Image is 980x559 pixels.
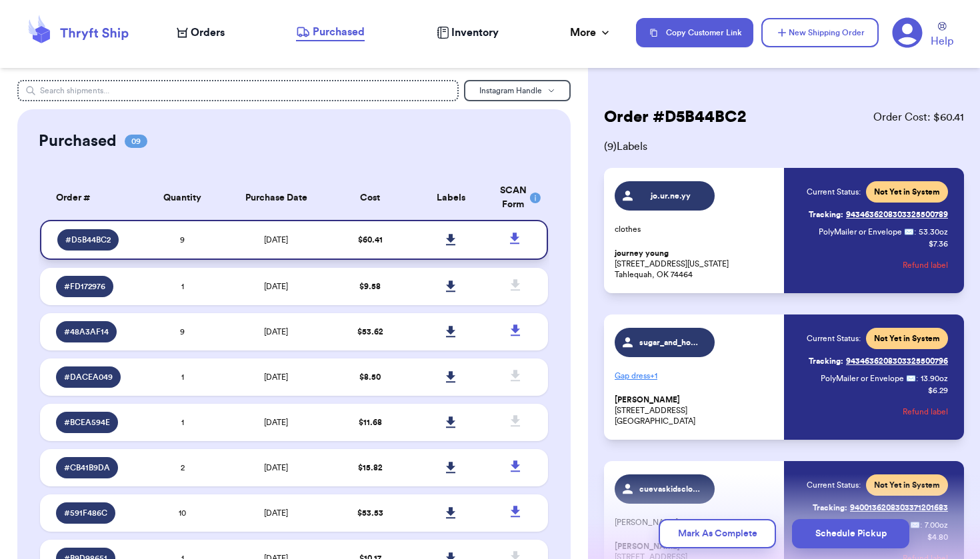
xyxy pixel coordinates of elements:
span: $ 60.41 [358,236,383,244]
span: ( 9 ) Labels [604,139,964,155]
span: # BCEA594E [64,417,110,428]
span: 10 [179,509,186,517]
span: Not Yet in System [874,333,940,344]
th: Quantity [142,176,223,220]
p: [STREET_ADDRESS] [GEOGRAPHIC_DATA] [615,394,776,426]
span: # 48A3AF14 [64,326,109,337]
span: $ 11.68 [359,418,382,426]
span: [DATE] [264,464,288,472]
button: Mark As Complete [659,519,776,548]
span: : [914,227,916,237]
span: $ 53.62 [357,328,383,336]
span: # D5B44BC2 [65,235,111,245]
span: PolyMailer or Envelope ✉️ [821,374,916,382]
span: sugar_and_honey_boutique [639,337,703,348]
h2: Purchased [39,131,117,152]
span: 2 [181,464,185,472]
span: 9 [180,328,185,336]
span: Tracking: [809,209,843,220]
span: cuevaskidscloset [639,484,703,494]
span: [PERSON_NAME] [615,395,680,405]
span: 13.90 oz [921,373,948,384]
button: Copy Customer Link [636,18,753,47]
span: Inventory [451,25,499,41]
button: New Shipping Order [761,18,879,47]
span: [DATE] [264,509,288,517]
p: clothes [615,224,776,235]
span: PolyMailer or Envelope ✉️ [819,228,914,236]
th: Labels [411,176,492,220]
span: [DATE] [264,373,288,381]
span: # FD172976 [64,281,105,292]
a: Tracking:9434636208303325500789 [809,204,948,225]
a: Tracking:9400136208303371201683 [813,497,948,518]
span: + 1 [650,372,657,380]
input: Search shipments... [17,80,458,101]
a: Help [931,22,953,49]
button: Instagram Handle [464,80,571,101]
span: 53.30 oz [919,227,948,237]
span: Order Cost: $ 60.41 [873,109,964,125]
span: [DATE] [264,236,288,244]
span: # CB41B9DA [64,462,110,473]
span: Help [931,33,953,49]
span: Not Yet in System [874,480,940,490]
span: [DATE] [264,418,288,426]
span: $ 15.82 [358,464,383,472]
p: [STREET_ADDRESS][US_STATE] Tahlequah, OK 74464 [615,248,776,280]
button: Schedule Pickup [792,519,909,548]
th: Order # [40,176,141,220]
span: [DATE] [264,282,288,290]
span: Tracking: [809,356,843,366]
span: # 591F486C [64,508,107,518]
div: More [570,25,612,41]
button: Refund label [903,397,948,426]
span: : [916,373,918,384]
span: $ 8.50 [359,373,381,381]
a: Orders [177,25,225,41]
span: Instagram Handle [479,87,542,95]
h2: Order # D5B44BC2 [604,107,746,128]
span: 1 [181,373,184,381]
div: SCAN Form [500,184,532,212]
span: 09 [125,135,147,148]
span: $ 9.58 [359,282,381,290]
span: $ 53.53 [357,509,383,517]
span: Current Status: [807,187,861,197]
p: Gap dress [615,365,776,386]
span: jo.ur.ne.yy [639,191,703,201]
span: 9 [180,236,185,244]
a: Tracking:9434636208303325500796 [809,350,948,372]
span: journey young [615,249,669,259]
span: [DATE] [264,328,288,336]
p: $ 6.29 [928,385,948,396]
th: Cost [329,176,411,220]
a: Inventory [437,25,499,41]
span: Current Status: [807,480,861,490]
span: 1 [181,418,184,426]
p: $ 7.36 [929,239,948,249]
button: Refund label [903,251,948,280]
span: Purchased [313,24,365,40]
span: Not Yet in System [874,187,940,197]
span: Tracking: [813,502,847,513]
a: Purchased [296,24,365,41]
span: Current Status: [807,333,861,344]
span: # DACEA049 [64,372,113,382]
span: 1 [181,282,184,290]
span: Orders [191,25,225,41]
th: Purchase Date [223,176,329,220]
